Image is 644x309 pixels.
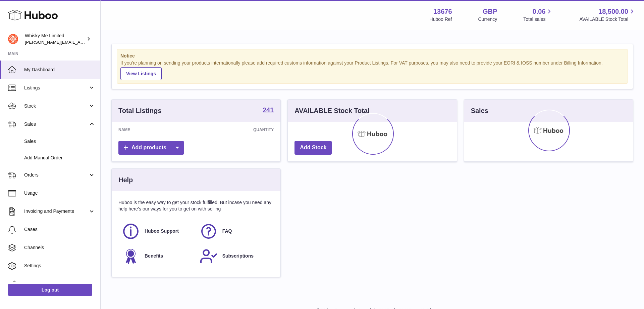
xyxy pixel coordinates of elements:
span: Total sales [523,16,553,23]
div: If you're planning on sending your products internationally please add required customs informati... [120,60,624,80]
span: Sales [24,138,95,145]
h3: Total Listings [118,106,162,115]
a: Log out [8,284,92,296]
th: Name [112,122,184,138]
div: Whisky Me Limited [25,33,85,45]
strong: GBP [483,7,497,16]
span: Invoicing and Payments [24,208,88,215]
span: FAQ [222,228,232,234]
span: 0.06 [533,7,546,16]
span: Benefits [145,253,163,259]
p: Huboo is the easy way to get your stock fulfilled. But incase you need any help here's our ways f... [118,199,274,212]
span: Channels [24,244,95,251]
span: Huboo Support [145,228,179,234]
span: My Dashboard [24,67,95,73]
a: Add products [118,141,184,155]
span: Orders [24,172,88,178]
h3: AVAILABLE Stock Total [294,106,369,115]
span: 18,500.00 [598,7,628,16]
span: Sales [24,121,88,127]
h3: Help [118,176,133,185]
a: View Listings [120,67,162,80]
a: Add Stock [294,141,332,155]
a: 18,500.00 AVAILABLE Stock Total [579,7,636,23]
a: Huboo Support [122,222,193,240]
span: AVAILABLE Stock Total [579,16,636,23]
a: Subscriptions [200,247,271,265]
a: Benefits [122,247,193,265]
span: Cases [24,226,95,233]
strong: Notice [120,53,624,59]
strong: 13676 [433,7,452,16]
th: Quantity [184,122,281,138]
span: Listings [24,85,88,91]
span: Subscriptions [222,253,254,259]
span: Settings [24,263,95,269]
span: Stock [24,103,88,109]
span: Usage [24,190,95,196]
span: Add Manual Order [24,155,95,161]
img: frances@whiskyshop.com [8,34,18,44]
div: Currency [478,16,497,23]
a: 241 [263,107,274,115]
strong: 241 [263,107,274,113]
a: 0.06 Total sales [523,7,553,23]
span: [PERSON_NAME][EMAIL_ADDRESS][DOMAIN_NAME] [25,39,135,45]
h3: Sales [471,106,488,115]
span: Returns [24,281,95,287]
a: FAQ [200,222,271,240]
div: Huboo Ref [430,16,452,23]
